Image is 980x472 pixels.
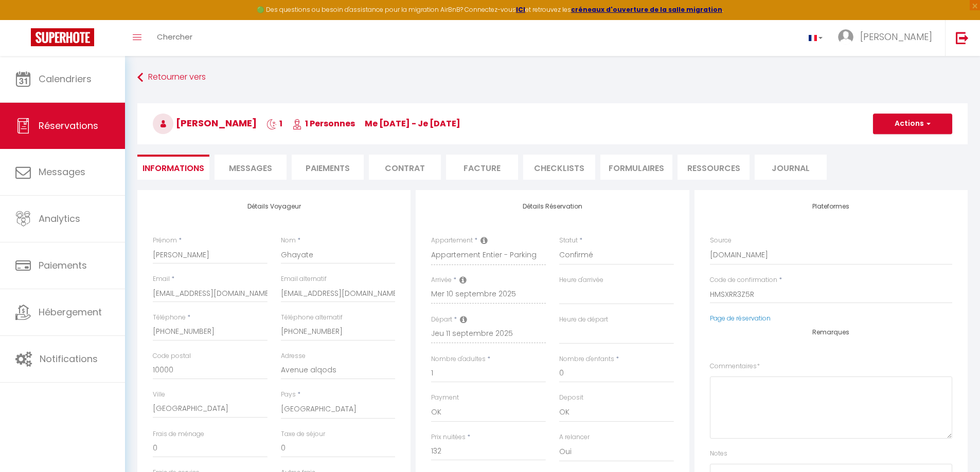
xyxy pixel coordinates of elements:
span: 1 Personnes [292,118,355,129]
span: me [DATE] - je [DATE] [365,118,460,129]
label: Téléphone [153,313,186,323]
span: Calendriers [39,72,92,85]
span: Paiements [39,259,87,272]
label: Départ [431,315,452,325]
a: ... [PERSON_NAME] [830,20,945,56]
li: Journal [755,155,827,180]
a: Page de réservation [710,314,771,323]
label: Email [153,274,170,284]
label: Pays [281,390,296,400]
span: Chercher [157,31,192,42]
label: A relancer [559,432,590,442]
span: [PERSON_NAME] [153,117,257,129]
span: Hébergement [39,306,102,318]
li: Facture [446,155,518,180]
label: Code postal [153,351,191,361]
img: logout [956,31,969,44]
label: Code de confirmation [710,275,777,285]
label: Heure de départ [559,315,608,325]
label: Notes [710,449,727,459]
label: Statut [559,236,578,246]
li: Paiements [292,155,364,180]
label: Commentaires [710,362,760,371]
a: ICI [516,5,525,14]
h4: Détails Réservation [431,203,673,210]
label: Payment [431,393,459,403]
img: ... [838,29,853,45]
label: Heure d'arrivée [559,275,603,285]
li: CHECKLISTS [523,155,595,180]
li: Informations [137,155,209,180]
h4: Détails Voyageur [153,203,395,210]
span: Messages [39,165,85,178]
h4: Plateformes [710,203,952,210]
span: Réservations [39,119,98,132]
a: Chercher [149,20,200,56]
label: Taxe de séjour [281,429,325,439]
span: Analytics [39,212,80,225]
label: Téléphone alternatif [281,313,343,323]
span: Notifications [40,352,98,365]
img: Super Booking [31,28,94,46]
label: Prix nuitées [431,432,466,442]
h4: Remarques [710,329,952,336]
label: Deposit [559,393,583,403]
label: Email alternatif [281,274,327,284]
button: Ouvrir le widget de chat LiveChat [8,4,39,35]
label: Prénom [153,236,177,246]
li: FORMULAIRES [600,155,672,180]
span: Messages [229,162,272,174]
label: Arrivée [431,275,452,285]
label: Nombre d'enfants [559,354,614,364]
li: Contrat [369,155,441,180]
label: Source [710,236,732,246]
span: [PERSON_NAME] [860,30,932,43]
label: Adresse [281,351,306,361]
a: Retourner vers [137,68,968,87]
label: Ville [153,390,165,400]
span: 1 [266,118,282,129]
a: créneaux d'ouverture de la salle migration [571,5,722,14]
label: Nombre d'adultes [431,354,486,364]
button: Actions [873,114,952,134]
label: Nom [281,236,296,246]
li: Ressources [678,155,750,180]
label: Frais de ménage [153,429,204,439]
label: Appartement [431,236,473,246]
